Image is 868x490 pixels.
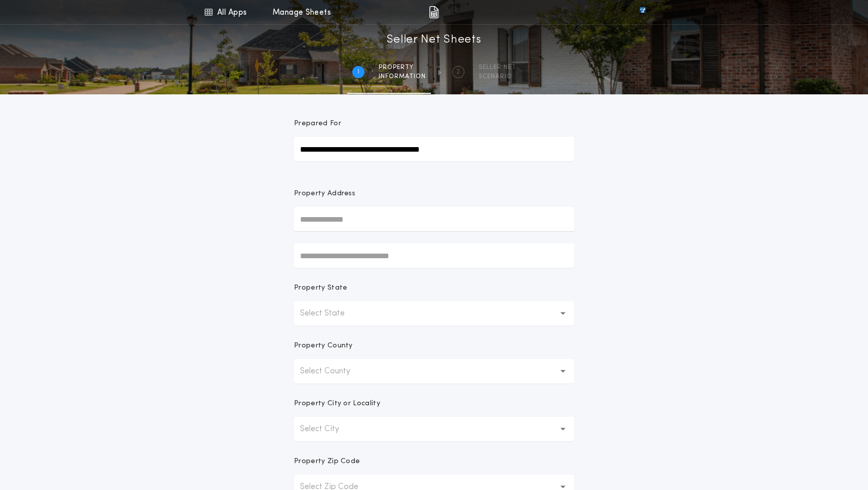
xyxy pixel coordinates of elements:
p: Select County [300,365,366,377]
span: SCENARIO [479,73,516,81]
img: img [429,6,439,18]
span: SELLER NET [479,63,516,72]
h2: 1 [357,68,359,76]
button: Select State [294,301,574,326]
p: Prepared For [294,119,341,129]
p: Property County [294,341,353,351]
p: Property Zip Code [294,457,360,467]
p: Select State [300,307,361,320]
span: Property [379,63,426,72]
button: Select County [294,359,574,383]
p: Property Address [294,189,574,199]
p: Select City [300,423,355,435]
h1: Seller Net Sheets [387,32,482,48]
img: vs-icon [621,7,664,17]
p: Property City or Locality [294,399,380,409]
button: Select City [294,417,574,441]
input: Prepared For [294,137,574,161]
span: information [379,73,426,81]
h2: 2 [456,68,460,76]
p: Property State [294,283,347,293]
